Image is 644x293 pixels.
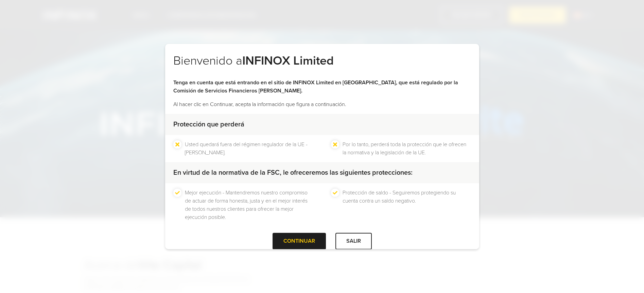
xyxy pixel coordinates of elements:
[343,140,471,157] li: Por lo tanto, perderá toda la protección que le ofrecen la normativa y la legislación de la UE.
[335,233,372,249] div: SALIR
[173,53,471,79] h2: Bienvenido a
[242,53,334,68] strong: INFINOX Limited
[343,189,471,221] li: Protección de saldo - Seguiremos protegiendo su cuenta contra un saldo negativo.
[185,140,313,157] li: Usted quedará fuera del régimen regulador de la UE - [PERSON_NAME].
[173,169,413,177] strong: En virtud de la normativa de la FSC, le ofreceremos las siguientes protecciones:
[173,120,244,128] strong: Protección que perderá
[185,189,313,221] li: Mejor ejecución - Mantendremos nuestro compromiso de actuar de forma honesta, justa y en el mejor...
[273,233,326,249] div: CONTINUAR
[173,79,458,94] strong: Tenga en cuenta que está entrando en el sitio de INFINOX Limited en [GEOGRAPHIC_DATA], que está r...
[173,100,471,108] p: Al hacer clic en Continuar, acepta la información que figura a continuación.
